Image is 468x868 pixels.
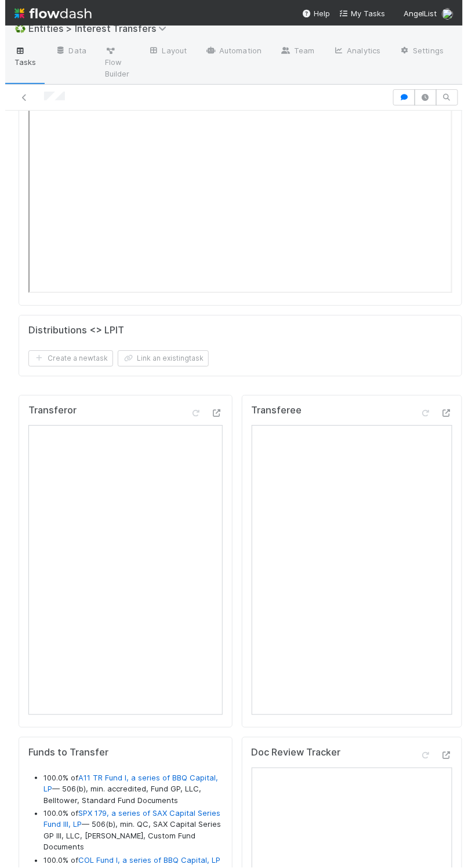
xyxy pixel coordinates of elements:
[385,42,448,60] a: Settings
[100,44,125,79] span: Flow Builder
[23,746,217,758] h5: Funds to Transfer
[297,8,325,19] div: Help
[334,9,380,18] span: My Tasks
[266,42,318,60] a: Team
[23,324,119,336] h5: Distributions <> LPIT
[38,808,217,853] li: 100.0% of — 506(b), min. QC, SAX Capital Series GP III, LLC, [PERSON_NAME], Custom Fund Documents
[41,42,90,60] a: Data
[134,42,191,60] a: Layout
[23,22,167,34] span: Entities > Interest Transfers
[246,404,297,416] h5: Transferee
[246,746,336,758] h5: Doc Review Tracker
[23,350,108,366] button: Create a newtask
[38,772,217,806] li: 100.0% of — 506(b), min. accredited, Fund GP, LLC, Belltower, Standard Fund Documents
[23,404,71,416] h5: Transferor
[90,42,134,83] a: Flow Builder
[334,8,380,19] a: My Tasks
[9,23,21,32] span: ♻️
[73,855,215,865] a: COL Fund I, a series of BBQ Capital, LP
[38,808,215,829] a: SPX 179, a series of SAX Capital Series Fund III, LP
[9,44,31,67] span: Tasks
[9,3,86,23] img: logo-inverted-e16ddd16eac7371096b0.svg
[191,42,266,60] a: Automation
[398,9,432,18] span: AngelList
[38,772,213,793] a: A11 TR Fund I, a series of BBQ Capital, LP
[113,350,204,366] button: Link an existingtask
[437,8,448,20] img: avatar_93b89fca-d03a-423a-b274-3dd03f0a621f.png
[319,42,385,60] a: Analytics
